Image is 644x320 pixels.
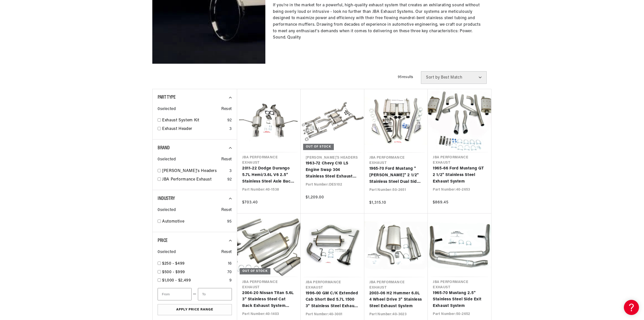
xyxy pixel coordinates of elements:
a: Exhaust System Kit [162,117,225,124]
span: $250 - $499 [162,262,185,266]
a: Exhaust Header [162,126,227,132]
span: $500 - $999 [162,270,185,274]
span: Reset [221,207,232,214]
a: 1965-70 Ford Mustang "[PERSON_NAME]" 2 1/2" Stainless Steel Dual Side Exit Exhaust System [369,166,423,185]
span: $1,000 - $2,499 [162,278,191,282]
span: Brand [158,146,170,151]
a: 1965-70 Mustang 2.5" Stainless Steel Side Exit Exhaust System [433,290,486,309]
span: Part Type [158,95,175,100]
span: 0 selected [158,249,176,256]
p: If you're in the market for a powerful, high-quality exhaust system that creates an exhilarating ... [273,2,484,41]
a: 1965-66 Ford Mustang GT 2 1/2" Stainless Steel Exhaust System [433,165,486,185]
span: 0 selected [158,156,176,163]
span: 0 selected [158,207,176,214]
a: Automotive [162,219,225,225]
select: Sort by [421,71,487,84]
div: 9 [229,277,232,284]
div: 95 [227,219,232,225]
a: 2003-06 H2 Hummer 6.0L 4 Wheel Drive 3" Stainless Steel Exhaust System [369,290,423,310]
span: Reset [221,249,232,256]
a: 2004-20 Nissan Titan 5.6L 3" Stainless Steel Cat Back Exhaust System with Dual 3 1/2" Tips Side R... [242,290,296,309]
div: 92 [227,176,232,183]
div: 92 [227,117,232,124]
span: Reset [221,156,232,163]
div: 16 [228,261,232,267]
a: 1996-00 GM C/K Extended Cab Short Bed 5.7L 1500 3" Stainless Steel Exhaust System [306,290,359,310]
a: JBA Performance Exhaust [162,176,225,183]
a: 1963-72 Chevy C10 LS Engine Swap 304 Stainless Steel Exhaust System [306,160,359,180]
span: Price [158,238,168,243]
a: 2011-22 Dodge Durango 5.7L Hemi/3.6L V6 2.5" Stainless Steel Axle Back Exhaust System 4" Double W... [242,165,296,185]
div: 3 [229,126,232,132]
span: Sort by [426,76,440,80]
span: — [193,291,197,298]
span: 95 results [398,75,413,79]
input: From [158,288,192,300]
button: Apply Price Range [158,304,232,315]
div: 3 [229,168,232,174]
span: Reset [221,106,232,113]
input: To [198,288,232,300]
span: Industry [158,196,175,201]
span: 0 selected [158,106,176,113]
a: [PERSON_NAME]'s Headers [162,168,227,174]
div: 70 [227,269,232,276]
